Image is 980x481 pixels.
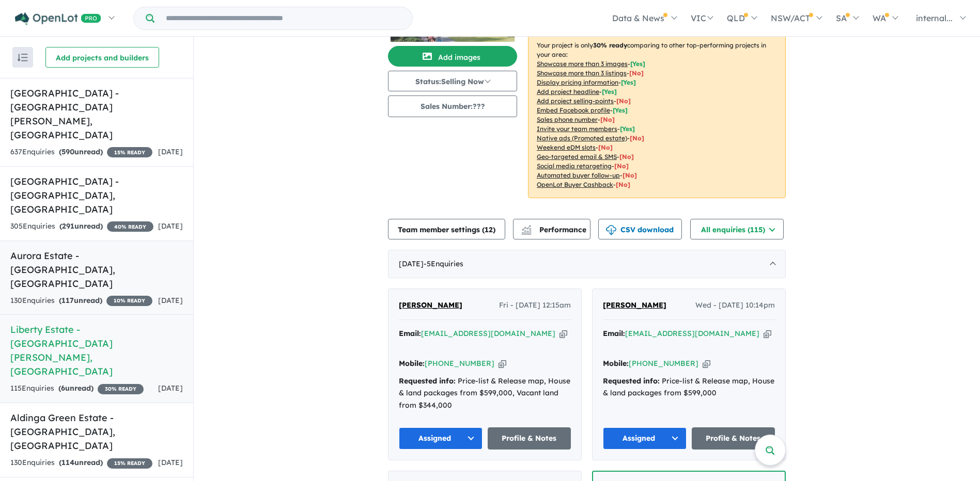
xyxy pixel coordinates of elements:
[620,125,635,133] span: [ Yes ]
[388,46,517,67] button: Add images
[603,359,629,368] strong: Mobile:
[10,86,183,142] h5: [GEOGRAPHIC_DATA] - [GEOGRAPHIC_DATA][PERSON_NAME] , [GEOGRAPHIC_DATA]
[603,376,660,386] strong: Requested info:
[606,225,616,235] img: download icon
[916,13,953,23] span: internal...
[424,259,463,268] span: - 5 Enquir ies
[625,329,759,338] a: [EMAIL_ADDRESS][DOMAIN_NAME]
[58,383,94,393] strong: ( unread)
[614,162,629,170] span: [No]
[537,125,617,133] u: Invite your team members
[421,329,555,338] a: [EMAIL_ADDRESS][DOMAIN_NAME]
[18,54,28,61] img: sort.svg
[629,69,644,77] span: [ No ]
[388,95,517,117] button: Sales Number:???
[59,147,103,156] strong: ( unread)
[399,300,462,310] span: [PERSON_NAME]
[61,296,74,305] span: 117
[399,376,456,386] strong: Requested info:
[629,359,698,368] a: [PHONE_NUMBER]
[10,295,152,307] div: 130 Enquir ies
[537,143,596,151] u: Weekend eDM slots
[703,358,710,369] button: Copy
[616,181,630,188] span: [No]
[598,219,682,239] button: CSV download
[528,32,786,198] p: Your project is only comparing to other top-performing projects in your area: - - - - - - - - - -...
[623,171,637,179] span: [No]
[107,458,152,469] span: 15 % READY
[616,97,631,105] span: [ No ]
[603,299,666,312] a: [PERSON_NAME]
[106,296,152,306] span: 10 % READY
[45,47,159,68] button: Add projects and builders
[10,146,152,158] div: 637 Enquir ies
[537,78,618,86] u: Display pricing information
[537,181,613,188] u: OpenLot Buyer Cashback
[603,300,666,310] span: [PERSON_NAME]
[537,88,599,95] u: Add project headline
[158,296,183,305] span: [DATE]
[537,134,627,142] u: Native ads (Promoted estate)
[10,323,183,378] h5: Liberty Estate - [GEOGRAPHIC_DATA][PERSON_NAME] , [GEOGRAPHIC_DATA]
[499,358,506,369] button: Copy
[537,69,627,77] u: Showcase more than 3 listings
[485,225,493,234] span: 12
[537,171,620,179] u: Automated buyer follow-up
[15,12,101,25] img: Openlot PRO Logo White
[388,250,786,279] div: [DATE]
[523,225,586,234] span: Performance
[613,106,628,114] span: [ Yes ]
[61,383,65,393] span: 6
[488,427,571,450] a: Profile & Notes
[603,427,687,450] button: Assigned
[602,88,617,95] span: [ Yes ]
[10,457,152,469] div: 130 Enquir ies
[593,41,627,49] b: 30 % ready
[692,427,775,450] a: Profile & Notes
[59,458,103,467] strong: ( unread)
[10,220,153,233] div: 305 Enquir ies
[399,329,421,338] strong: Email:
[621,78,636,86] span: [ Yes ]
[158,147,183,156] span: [DATE]
[158,221,183,231] span: [DATE]
[499,299,571,312] span: Fri - [DATE] 12:15am
[107,221,153,232] span: 40 % READY
[630,134,644,142] span: [No]
[603,329,625,338] strong: Email:
[399,359,425,368] strong: Mobile:
[513,219,590,239] button: Performance
[399,299,462,312] a: [PERSON_NAME]
[603,375,775,400] div: Price-list & Release map, House & land packages from $599,000
[59,221,103,231] strong: ( unread)
[399,375,571,412] div: Price-list & Release map, House & land packages from $599,000, Vacant land from $344,000
[10,382,144,395] div: 115 Enquir ies
[537,60,628,68] u: Showcase more than 3 images
[10,411,183,453] h5: Aldinga Green Estate - [GEOGRAPHIC_DATA] , [GEOGRAPHIC_DATA]
[537,106,610,114] u: Embed Facebook profile
[59,296,102,305] strong: ( unread)
[388,219,505,239] button: Team member settings (12)
[62,221,74,231] span: 291
[764,328,771,339] button: Copy
[98,384,144,394] span: 30 % READY
[107,147,152,157] span: 15 % READY
[157,7,410,29] input: Try estate name, suburb, builder or developer
[399,427,483,450] button: Assigned
[598,143,613,151] span: [No]
[10,249,183,291] h5: Aurora Estate - [GEOGRAPHIC_DATA] , [GEOGRAPHIC_DATA]
[630,60,645,68] span: [ Yes ]
[522,225,531,231] img: line-chart.svg
[10,174,183,216] h5: [GEOGRAPHIC_DATA] - [GEOGRAPHIC_DATA] , [GEOGRAPHIC_DATA]
[600,116,615,123] span: [ No ]
[619,153,634,161] span: [No]
[537,97,614,105] u: Add project selling-points
[61,147,74,156] span: 590
[61,458,74,467] span: 114
[158,383,183,393] span: [DATE]
[559,328,567,339] button: Copy
[695,299,775,312] span: Wed - [DATE] 10:14pm
[537,116,598,123] u: Sales phone number
[158,458,183,467] span: [DATE]
[521,228,532,235] img: bar-chart.svg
